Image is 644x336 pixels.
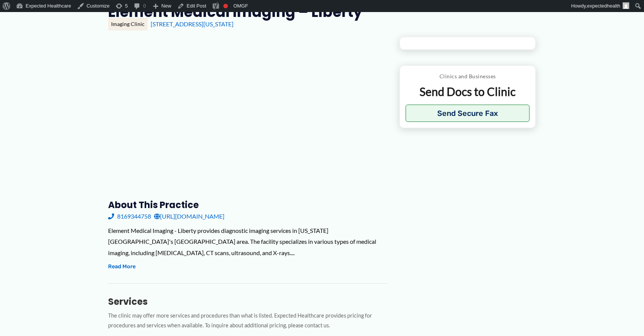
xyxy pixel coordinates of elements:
[108,296,387,307] h3: Services
[108,211,151,222] a: 8169344758
[223,4,228,8] div: Focus keyphrase not set
[108,262,136,271] button: Read More
[151,20,233,27] a: [STREET_ADDRESS][US_STATE]
[406,71,530,81] p: Clinics and Businesses
[406,105,530,122] button: Send Secure Fax
[108,199,387,211] h3: About this practice
[108,18,148,30] div: Imaging Clinic
[154,211,224,222] a: [URL][DOMAIN_NAME]
[587,3,620,9] span: expectedhealth
[108,311,387,331] p: The clinic may offer more services and procedures than what is listed. Expected Healthcare provid...
[108,225,387,258] div: Element Medical Imaging - Liberty provides diagnostic imaging services in [US_STATE][GEOGRAPHIC_D...
[406,84,530,99] p: Send Docs to Clinic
